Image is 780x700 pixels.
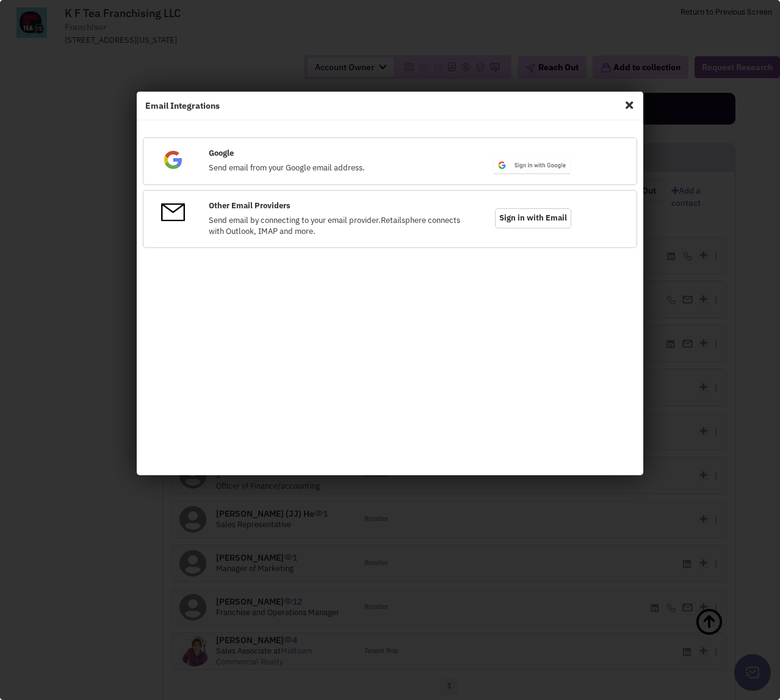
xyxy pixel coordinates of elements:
img: btn_google_signin_light_normal_web@2x.png [493,156,571,175]
img: Google.png [161,148,185,172]
span: Close [621,95,637,115]
span: Send email from your Google email address. [209,162,365,173]
label: Other Email Providers [209,200,291,212]
span: Send email by connecting to your email provider.Retailsphere connects with Outlook, IMAP and more. [209,215,460,237]
h4: Email Integrations [145,100,635,111]
img: OtherEmail.png [161,200,185,224]
label: Google [209,148,234,159]
span: Sign in with Email [495,208,572,228]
